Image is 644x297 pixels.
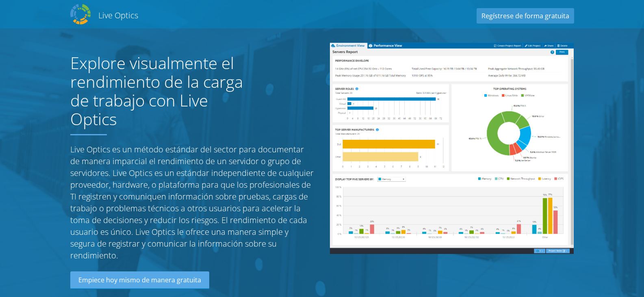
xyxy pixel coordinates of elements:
a: Regístrese de forma gratuita [477,8,574,24]
h2: Live Optics [98,10,138,21]
img: Server Report [330,43,574,254]
a: Empiece hoy mismo de manera gratuita [70,271,209,289]
h1: Explore visualmente el rendimiento de la carga de trabajo con Live Optics [70,54,253,128]
p: Live Optics es un método estándar del sector para documentar de manera imparcial el rendimiento d... [70,143,314,261]
img: Dell Dpack [70,4,91,24]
